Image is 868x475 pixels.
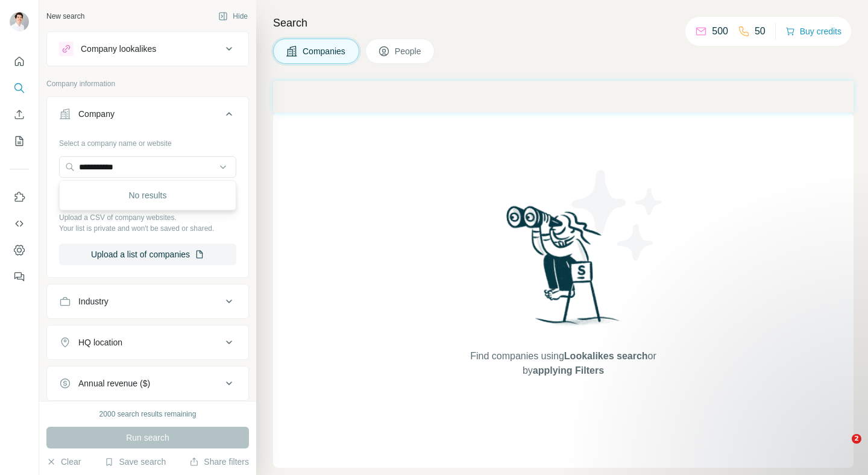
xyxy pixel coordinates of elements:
[47,369,248,398] button: Annual revenue ($)
[47,287,248,316] button: Industry
[46,456,81,468] button: Clear
[59,223,236,234] p: Your list is private and won't be saved or shared.
[10,239,29,261] button: Dashboard
[210,7,256,25] button: Hide
[46,78,249,89] p: Company information
[78,295,108,307] div: Industry
[78,336,122,348] div: HQ location
[273,81,854,113] iframe: Banner
[59,212,236,223] p: Upload a CSV of company websites.
[10,104,29,125] button: Enrich CSV
[501,203,626,337] img: Surfe Illustration - Woman searching with binoculars
[47,34,248,63] button: Company lookalikes
[10,12,29,31] img: Avatar
[467,349,659,378] span: Find companies using or by
[10,186,29,208] button: Use Surfe on LinkedIn
[78,108,115,120] div: Company
[47,328,248,357] button: HQ location
[712,24,728,39] p: 500
[273,14,854,31] h4: Search
[533,365,604,376] span: applying Filters
[10,77,29,99] button: Search
[46,11,84,22] div: New search
[827,434,856,463] iframe: Intercom live chat
[81,43,156,55] div: Company lookalikes
[395,45,423,57] span: People
[104,456,166,468] button: Save search
[189,456,249,468] button: Share filters
[99,409,197,420] div: 2000 search results remaining
[10,51,29,72] button: Quick start
[78,377,150,389] div: Annual revenue ($)
[785,23,841,40] button: Buy credits
[10,213,29,234] button: Use Surfe API
[47,99,248,133] button: Company
[564,161,672,269] img: Surfe Illustration - Stars
[303,45,347,57] span: Companies
[564,351,648,361] span: Lookalikes search
[852,434,861,444] span: 2
[10,130,29,152] button: My lists
[755,24,766,39] p: 50
[10,266,29,288] button: Feedback
[62,183,233,207] div: No results
[59,133,236,149] div: Select a company name or website
[59,244,236,265] button: Upload a list of companies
